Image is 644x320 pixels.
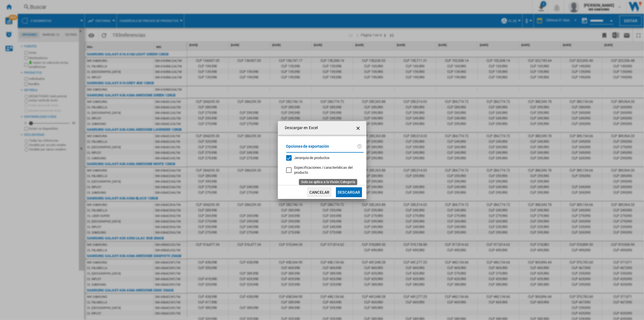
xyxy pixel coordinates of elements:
button: getI18NText('BUTTONS.CLOSE_DIALOG') [353,122,364,134]
span: Especificaciones / características del producto [294,165,353,175]
button: Descargar [336,187,362,197]
div: Solo se aplica a la Visión Categoría [294,165,364,175]
span: Jerarquía de productos [294,156,330,160]
label: Opciones de exportación [286,143,357,153]
md-checkbox: Jerarquía de productos [286,155,359,161]
button: Cancelar [307,187,332,197]
ng-md-icon: getI18NText('BUTTONS.CLOSE_DIALOG') [355,125,362,132]
h4: Descargar en Excel [282,125,318,131]
md-dialog: Descargar en ... [278,121,366,199]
